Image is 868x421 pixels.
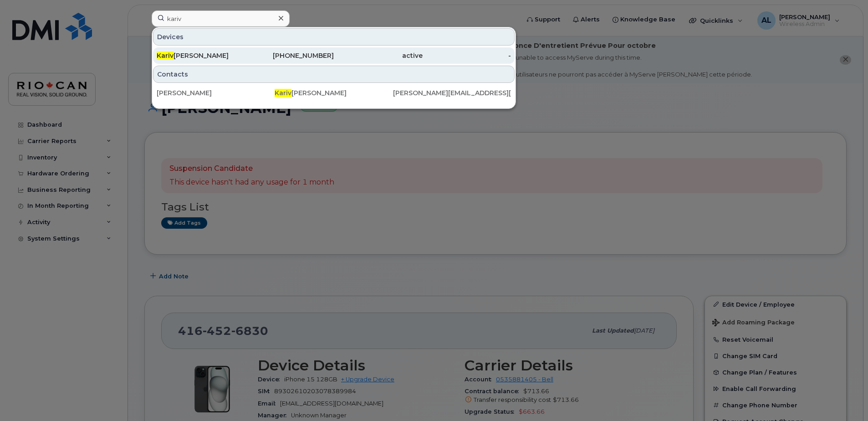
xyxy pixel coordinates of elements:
span: Kariv [275,89,291,97]
a: Kariv[PERSON_NAME][PHONE_NUMBER]active- [153,47,515,64]
span: Kariv [157,51,174,60]
div: Devices [153,28,515,46]
div: [PERSON_NAME] [275,88,393,98]
div: - [423,51,511,60]
div: active [334,51,423,60]
div: [PERSON_NAME] [157,51,245,60]
div: [PERSON_NAME][EMAIL_ADDRESS][DOMAIN_NAME] [393,88,511,98]
div: Contacts [153,66,515,83]
div: [PHONE_NUMBER] [245,51,334,60]
div: [PERSON_NAME] [157,88,275,98]
a: [PERSON_NAME]Kariv[PERSON_NAME][PERSON_NAME][EMAIL_ADDRESS][DOMAIN_NAME] [153,85,515,101]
